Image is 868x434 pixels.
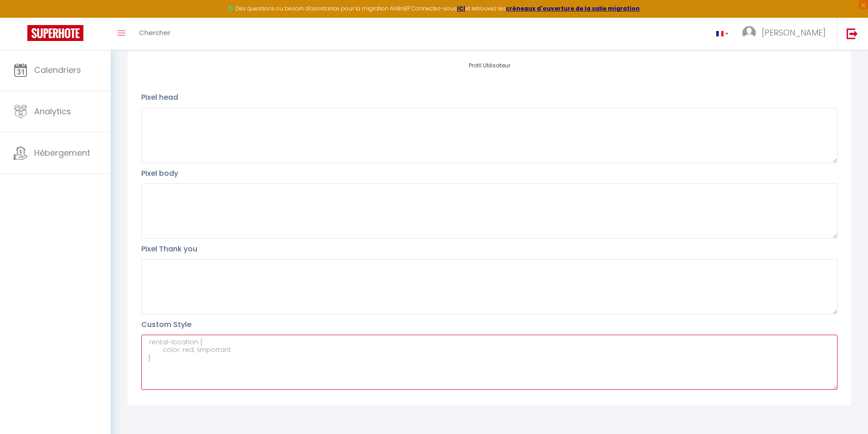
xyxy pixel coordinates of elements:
img: ... [742,26,756,40]
a: ICI [457,5,465,12]
img: logout [847,28,858,39]
span: Analytics [34,106,71,117]
a: Chercher [132,18,177,50]
img: Super Booking [27,25,83,41]
h4: Profil Utilisateur [141,62,837,69]
p: Custom Style [141,319,837,330]
p: Pixel head [141,92,837,103]
p: Pixel body [141,168,837,179]
a: créneaux d'ouverture de la salle migration [506,5,640,12]
p: Pixel Thank you [141,243,837,255]
span: [PERSON_NAME] [762,27,826,38]
span: Chercher [139,28,170,37]
button: Ouvrir le widget de chat LiveChat [7,4,35,31]
span: Hébergement [34,147,90,158]
a: ... [PERSON_NAME] [735,18,837,50]
span: Calendriers [34,64,81,76]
